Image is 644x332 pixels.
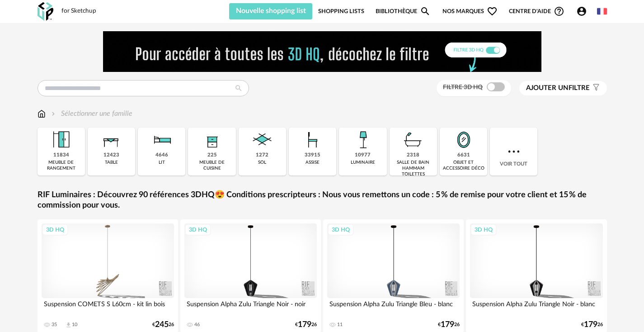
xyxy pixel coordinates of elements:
div: € 26 [581,322,603,328]
div: 6631 [457,152,470,159]
img: Miroir.png [451,128,476,152]
img: Rangement.png [200,128,224,152]
div: 11 [337,322,343,328]
span: Heart Outline icon [487,6,498,17]
span: Nouvelle shopping list [236,7,306,14]
img: Table.png [99,128,123,152]
div: assise [306,160,320,166]
button: Ajouter unfiltre Filter icon [519,81,607,95]
span: Help Circle Outline icon [554,6,564,17]
div: sol [258,160,266,166]
span: Download icon [65,322,72,328]
div: Suspension Alpha Zulu Triangle Bleu - blanc [327,298,460,316]
div: € 26 [152,322,174,328]
img: Literie.png [150,128,174,152]
div: 3D HQ [470,224,497,236]
span: 245 [155,322,169,328]
div: 225 [207,152,217,159]
div: lit [159,160,165,166]
div: € 26 [438,322,460,328]
div: for Sketchup [61,7,96,15]
div: salle de bain hammam toilettes [392,160,434,177]
img: Assise.png [301,128,325,152]
div: € 26 [295,322,317,328]
span: Account Circle icon [576,6,591,17]
div: objet et accessoire déco [442,160,484,171]
div: 11834 [53,152,69,159]
div: luminaire [351,160,375,166]
a: Shopping Lists [318,3,364,19]
div: 33915 [305,152,320,159]
div: 10977 [355,152,371,159]
div: 10 [72,322,77,328]
a: BibliothèqueMagnify icon [376,3,431,19]
a: RIF Luminaires : Découvrez 90 références 3DHQ😍 Conditions prescripteurs : Nous vous remettons un ... [38,190,607,211]
span: Centre d'aideHelp Circle Outline icon [509,6,564,17]
img: OXP [38,2,53,21]
div: 2318 [407,152,419,159]
div: 3D HQ [42,224,68,236]
span: 179 [441,322,454,328]
div: 12423 [103,152,119,159]
img: Luminaire.png [351,128,375,152]
div: 46 [194,322,200,328]
span: 179 [584,322,597,328]
div: 3D HQ [328,224,354,236]
img: more.7b13dc1.svg [506,143,522,160]
span: Ajouter un [526,85,569,91]
div: Suspension Alpha Zulu Triangle Noir - noir [184,298,317,316]
button: Nouvelle shopping list [229,3,313,19]
img: fr [597,6,607,16]
div: 1272 [256,152,268,159]
img: Sol.png [250,128,274,152]
img: svg+xml;base64,PHN2ZyB3aWR0aD0iMTYiIGhlaWdodD0iMTYiIHZpZXdCb3g9IjAgMCAxNiAxNiIgZmlsbD0ibm9uZSIgeG... [50,109,57,119]
div: Suspension COMETS S L60cm - kit lin bois [42,298,174,316]
div: Suspension Alpha Zulu Triangle Noir - blanc [470,298,603,316]
div: meuble de rangement [40,160,82,171]
div: table [105,160,118,166]
span: filtre [526,84,590,93]
div: 35 [52,322,57,328]
div: 3D HQ [185,224,211,236]
img: FILTRE%20HQ%20NEW_V1%20(4).gif [103,31,541,72]
span: Nos marques [442,3,498,19]
div: Voir tout [490,128,537,175]
span: 179 [298,322,311,328]
span: Filtre 3D HQ [443,84,483,90]
img: Meuble%20de%20rangement.png [49,128,73,152]
div: Sélectionner une famille [50,109,132,119]
div: 4646 [155,152,168,159]
img: Salle%20de%20bain.png [401,128,425,152]
div: meuble de cuisine [191,160,233,171]
span: Filter icon [590,84,600,93]
span: Magnify icon [420,6,431,17]
img: svg+xml;base64,PHN2ZyB3aWR0aD0iMTYiIGhlaWdodD0iMTciIHZpZXdCb3g9IjAgMCAxNiAxNyIgZmlsbD0ibm9uZSIgeG... [38,109,46,119]
span: Account Circle icon [576,6,587,17]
